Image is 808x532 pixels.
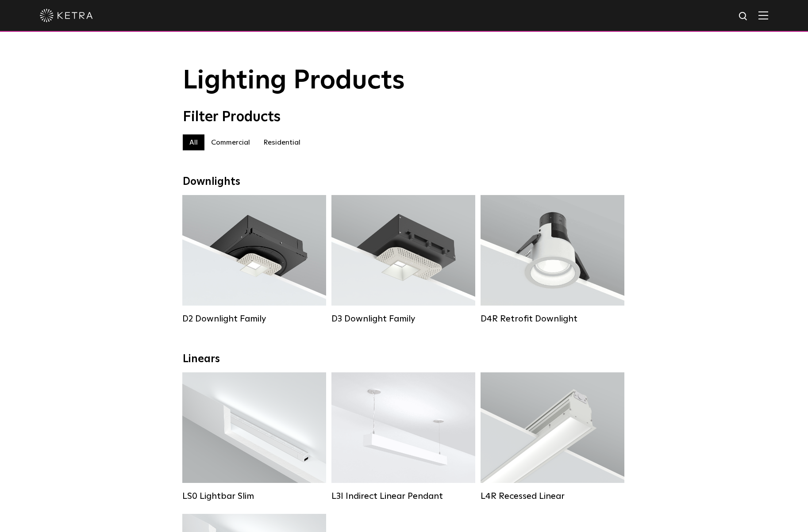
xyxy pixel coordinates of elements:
[481,314,624,324] div: D4R Retrofit Downlight
[182,491,326,501] div: LS0 Lightbar Slim
[183,176,625,188] div: Downlights
[183,134,204,150] label: All
[758,11,768,19] img: Hamburger%20Nav.svg
[183,68,405,94] span: Lighting Products
[738,11,749,22] img: search icon
[481,372,624,501] a: L4R Recessed Linear Lumen Output:400 / 600 / 800 / 1000Colors:White / BlackControl:Lutron Clear C...
[331,491,475,501] div: L3I Indirect Linear Pendant
[257,134,307,150] label: Residential
[182,314,326,324] div: D2 Downlight Family
[183,353,625,366] div: Linears
[182,372,326,501] a: LS0 Lightbar Slim Lumen Output:200 / 350Colors:White / BlackControl:X96 Controller
[331,314,475,324] div: D3 Downlight Family
[183,109,625,126] div: Filter Products
[204,134,257,150] label: Commercial
[481,491,624,501] div: L4R Recessed Linear
[331,372,475,501] a: L3I Indirect Linear Pendant Lumen Output:400 / 600 / 800 / 1000Housing Colors:White / BlackContro...
[331,195,475,323] a: D3 Downlight Family Lumen Output:700 / 900 / 1100Colors:White / Black / Silver / Bronze / Paintab...
[182,195,326,323] a: D2 Downlight Family Lumen Output:1200Colors:White / Black / Gloss Black / Silver / Bronze / Silve...
[40,9,93,22] img: ketra-logo-2019-white
[481,195,624,323] a: D4R Retrofit Downlight Lumen Output:800Colors:White / BlackBeam Angles:15° / 25° / 40° / 60°Watta...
